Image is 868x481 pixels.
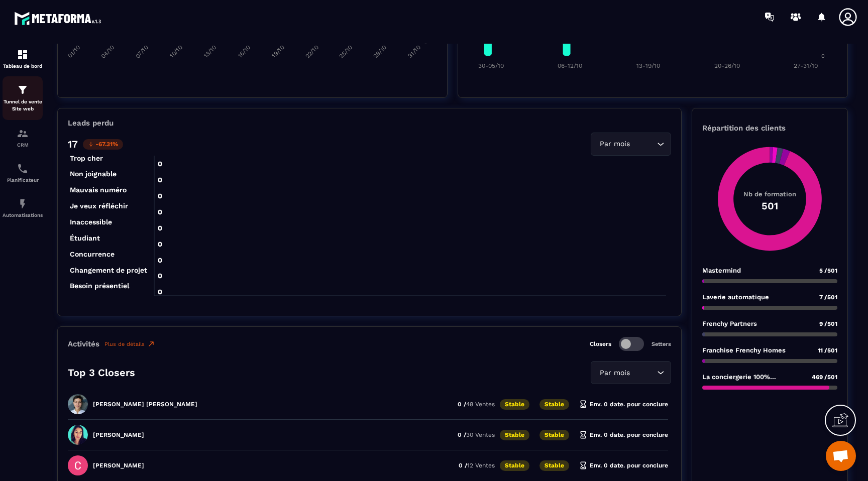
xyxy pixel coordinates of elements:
[17,128,29,140] img: formation
[500,399,529,410] p: Stable
[590,340,611,347] p: Closers
[104,340,155,348] a: Plus de détails
[702,124,837,133] p: Répartition des clients
[406,44,421,59] tspan: 31/10
[818,347,837,354] span: 11 /501
[597,139,632,150] span: Par mois
[147,340,155,348] img: narrow-up-right-o.6b7c60e2.svg
[93,462,144,469] p: [PERSON_NAME]
[632,368,655,379] input: Search for option
[591,361,671,384] div: Search for option
[539,430,569,440] p: Stable
[819,267,837,274] span: 5 /501
[68,138,78,150] p: 17
[539,399,569,410] p: Stable
[636,62,660,69] tspan: 13-19/10
[68,118,114,128] p: Leads perdu
[3,190,43,225] a: automationsautomationsAutomatisations
[68,367,135,379] p: Top 3 Closers
[304,44,320,60] tspan: 22/10
[558,62,582,69] tspan: 06-12/10
[168,44,183,59] tspan: 10/10
[237,44,252,59] tspan: 16/10
[70,266,147,275] tspan: Changement de projet
[17,198,29,210] img: automations
[3,177,43,183] p: Planificateur
[459,462,495,469] p: 0 /
[70,218,112,226] tspan: Inaccessible
[702,267,741,274] p: Mastermind
[70,202,128,210] tspan: Je veux réfléchir
[134,44,150,60] tspan: 07/10
[99,44,116,60] tspan: 04/10
[821,53,825,59] tspan: 0
[466,431,495,438] span: 30 Ventes
[70,186,127,194] tspan: Mauvais numéro
[372,44,388,60] tspan: 28/10
[14,9,104,28] img: logo
[826,441,856,471] div: Ouvrir le chat
[597,368,632,379] span: Par mois
[579,400,587,408] img: hourglass.f4cb2624.svg
[270,44,285,59] tspan: 19/10
[3,76,43,120] a: formationformationTunnel de vente Site web
[3,63,43,69] p: Tableau de bord
[3,155,43,190] a: schedulerschedulerPlanificateur
[579,431,668,439] p: Env. 0 date. pour conclure
[579,431,587,439] img: hourglass.f4cb2624.svg
[66,44,81,59] tspan: 01/10
[70,170,117,178] tspan: Non joignable
[458,431,495,438] p: 0 /
[3,120,43,155] a: formationformationCRM
[424,39,427,46] tspan: 0
[500,430,529,440] p: Stable
[478,62,504,69] tspan: 30-05/10
[702,293,769,301] p: Laverie automatique
[500,460,529,471] p: Stable
[702,320,757,327] p: Frenchy Partners
[70,154,103,162] tspan: Trop cher
[3,98,43,112] p: Tunnel de vente Site web
[3,212,43,218] p: Automatisations
[714,62,740,69] tspan: 20-26/10
[539,460,569,471] p: Stable
[93,431,144,438] p: [PERSON_NAME]
[702,373,807,381] p: La conciergerie 100% automatisée
[702,346,786,354] p: Franchise Frenchy Homes
[70,250,115,258] tspan: Concurrence
[17,84,29,96] img: formation
[68,339,99,348] p: Activités
[338,44,354,60] tspan: 25/10
[591,133,671,156] div: Search for option
[202,44,218,59] tspan: 13/10
[579,400,668,408] p: Env. 0 date. pour conclure
[458,401,495,408] p: 0 /
[3,142,43,148] p: CRM
[579,461,668,469] p: Env. 0 date. pour conclure
[652,341,671,347] p: Setters
[812,374,837,381] span: 469 /501
[632,139,655,150] input: Search for option
[819,294,837,301] span: 7 /501
[794,62,818,69] tspan: 27-31/10
[83,139,123,150] p: -67.31%
[17,49,29,61] img: formation
[93,401,197,408] p: [PERSON_NAME] [PERSON_NAME]
[70,234,100,242] tspan: Étudiant
[466,401,495,408] span: 48 Ventes
[467,462,495,469] span: 12 Ventes
[819,320,837,327] span: 9 /501
[579,461,587,469] img: hourglass.f4cb2624.svg
[3,41,43,76] a: formationformationTableau de bord
[17,163,29,175] img: scheduler
[70,282,130,290] tspan: Besoin présentiel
